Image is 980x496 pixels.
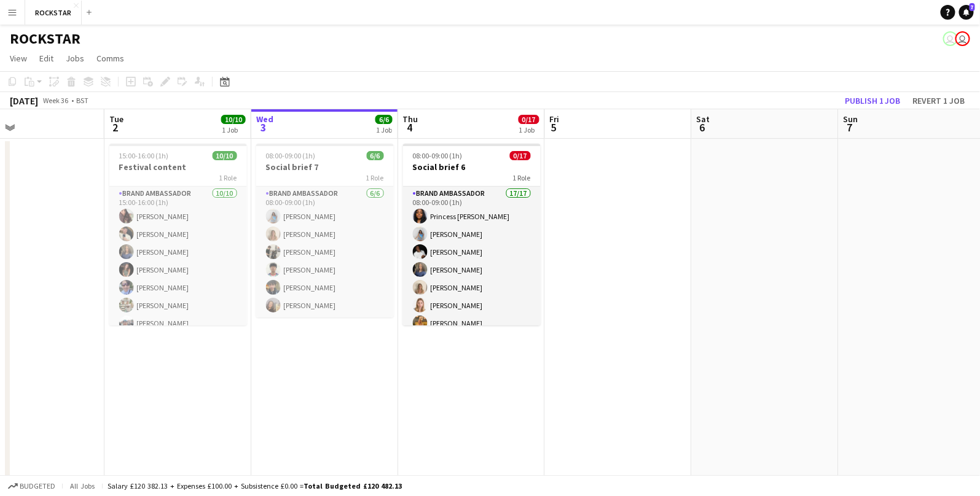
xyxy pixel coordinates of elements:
[266,151,316,160] span: 08:00-09:00 (1h)
[413,151,463,160] span: 08:00-09:00 (1h)
[68,481,97,490] span: All jobs
[76,96,88,105] div: BST
[908,93,970,109] button: Revert 1 job
[367,151,384,160] span: 6/6
[513,173,531,182] span: 1 Role
[403,144,541,325] app-job-card: 08:00-09:00 (1h)0/17Social brief 61 RoleBrand Ambassador17/1708:00-09:00 (1h)Princess [PERSON_NAM...
[955,31,970,46] app-user-avatar: Ed Harvey
[697,114,710,125] span: Sat
[943,31,958,46] app-user-avatar: Inna Noor
[109,187,247,389] app-card-role: Brand Ambassador10/1015:00-16:00 (1h)[PERSON_NAME][PERSON_NAME][PERSON_NAME][PERSON_NAME][PERSON_...
[39,53,53,64] span: Edit
[34,50,58,66] a: Edit
[256,187,394,317] app-card-role: Brand Ambassador6/608:00-09:00 (1h)[PERSON_NAME][PERSON_NAME][PERSON_NAME][PERSON_NAME][PERSON_NA...
[842,120,858,134] span: 7
[375,115,393,124] span: 6/6
[548,120,560,134] span: 5
[6,479,57,493] button: Budgeted
[109,161,247,172] h3: Festival content
[695,120,710,134] span: 6
[213,151,237,160] span: 10/10
[109,144,247,325] app-job-card: 15:00-16:00 (1h)10/10Festival content1 RoleBrand Ambassador10/1015:00-16:00 (1h)[PERSON_NAME][PER...
[66,53,84,64] span: Jobs
[219,173,237,182] span: 1 Role
[96,53,124,64] span: Comms
[25,1,82,25] button: ROCKSTAR
[304,481,402,490] span: Total Budgeted £120 482.13
[403,161,541,172] h3: Social brief 6
[256,114,273,125] span: Wed
[61,50,89,66] a: Jobs
[519,115,539,124] span: 0/17
[119,151,169,160] span: 15:00-16:00 (1h)
[108,120,123,134] span: 2
[256,144,394,317] app-job-card: 08:00-09:00 (1h)6/6Social brief 71 RoleBrand Ambassador6/608:00-09:00 (1h)[PERSON_NAME][PERSON_NA...
[41,96,71,105] span: Week 36
[510,151,531,160] span: 0/17
[366,173,384,182] span: 1 Role
[109,114,123,125] span: Tue
[10,53,27,64] span: View
[222,125,245,134] div: 1 Job
[10,95,38,107] div: [DATE]
[403,114,418,125] span: Thu
[959,5,974,20] a: 7
[970,3,975,11] span: 7
[844,114,858,125] span: Sun
[256,161,394,172] h3: Social brief 7
[519,125,539,134] div: 1 Job
[10,29,80,48] h1: ROCKSTAR
[254,120,273,134] span: 3
[92,50,129,66] a: Comms
[840,93,906,109] button: Publish 1 job
[550,114,560,125] span: Fri
[108,481,402,490] div: Salary £120 382.13 + Expenses £100.00 + Subsistence £0.00 =
[20,482,55,490] span: Budgeted
[376,125,392,134] div: 1 Job
[221,115,246,124] span: 10/10
[401,120,418,134] span: 4
[5,50,32,66] a: View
